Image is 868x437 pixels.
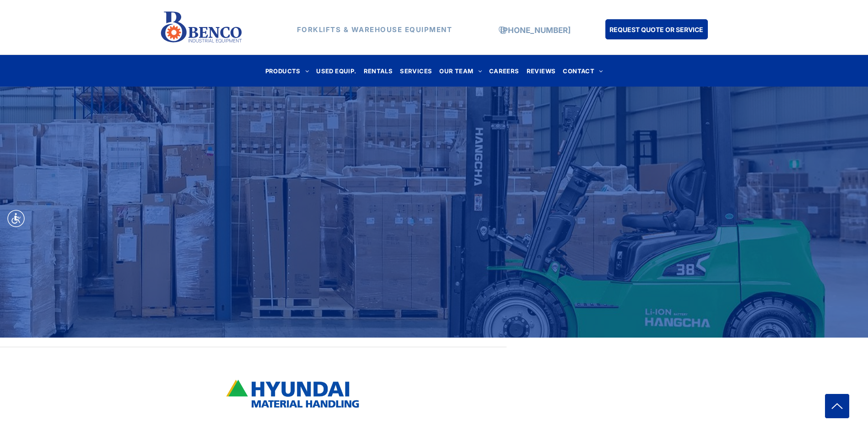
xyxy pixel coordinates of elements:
[609,21,703,38] span: REQUEST QUOTE OR SERVICE
[224,378,361,409] img: bencoindustrial
[360,65,397,77] a: RENTALS
[297,25,453,34] strong: FORKLIFTS & WAREHOUSE EQUIPMENT
[262,65,313,77] a: PRODUCTS
[559,65,606,77] a: CONTACT
[313,65,360,77] a: USED EQUIP.
[605,19,708,39] a: REQUEST QUOTE OR SERVICE
[523,65,560,77] a: REVIEWS
[485,65,523,77] a: CAREERS
[500,26,571,35] a: [PHONE_NUMBER]
[436,65,485,77] a: OUR TEAM
[396,65,436,77] a: SERVICES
